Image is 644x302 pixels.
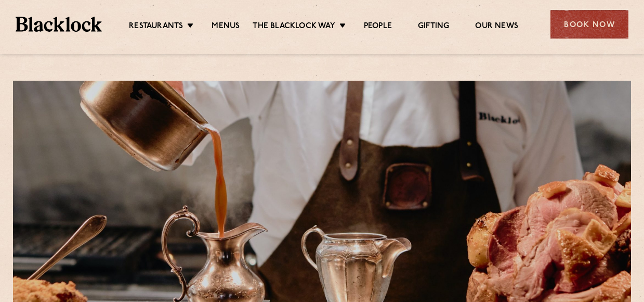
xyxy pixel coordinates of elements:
a: Our News [475,21,518,33]
a: People [364,21,392,33]
a: The Blacklock Way [253,21,335,33]
a: Menus [212,21,240,33]
a: Restaurants [129,21,183,33]
div: Book Now [550,10,628,39]
a: Gifting [418,21,449,33]
img: BL_Textured_Logo-footer-cropped.svg [16,17,102,31]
